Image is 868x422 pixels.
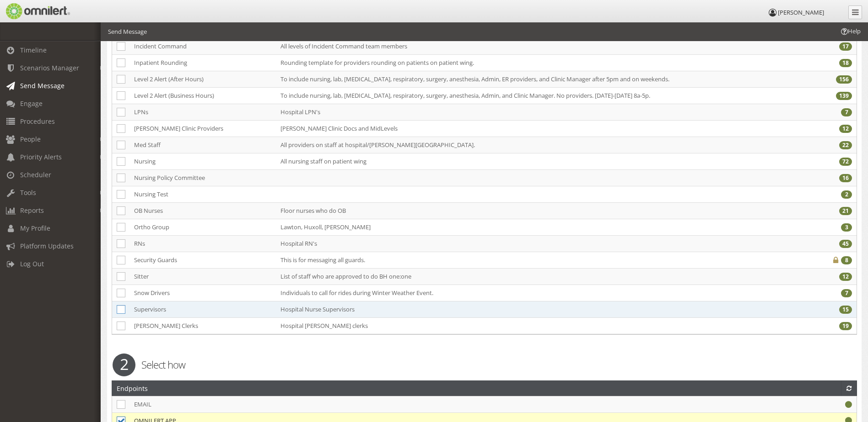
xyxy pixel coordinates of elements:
span: Tools [20,188,36,197]
img: Omnilert [5,3,70,19]
div: 156 [836,75,852,84]
td: All providers on staff at hospital/[PERSON_NAME][GEOGRAPHIC_DATA]. [276,137,779,153]
div: 2 [841,190,852,199]
span: Reports [20,206,44,215]
div: 12 [839,125,852,133]
td: Floor nurses who do OB [276,202,779,219]
div: 19 [839,322,852,330]
td: [PERSON_NAME] Clinic Docs and MidLevels [276,120,779,137]
td: Rounding template for providers rounding on patients on patient wing. [276,54,779,71]
td: Inpatient Rounding [129,54,276,71]
td: RNs [129,235,276,252]
span: Priority Alerts [20,153,62,161]
span: Help [21,6,39,15]
div: 16 [839,174,852,182]
td: [PERSON_NAME] Clerks [129,317,276,334]
td: Lawton, Huxoll, [PERSON_NAME] [276,219,779,235]
td: Security Guards [129,252,276,268]
td: List of staff who are approved to do BH one:one [276,268,779,285]
h2: Endpoints [117,381,148,396]
span: Help [840,27,861,36]
div: 72 [839,158,852,166]
td: To include nursing, lab, [MEDICAL_DATA], respiratory, surgery, anesthesia, Admin, and Clinic Mana... [276,87,779,104]
td: OB Nurses [129,202,276,219]
span: Engage [20,99,43,108]
td: Level 2 Alert (After Hours) [129,71,276,87]
span: Log Out [20,259,44,268]
span: Procedures [20,117,55,126]
div: 8 [841,256,852,264]
div: 12 [839,273,852,281]
td: Hospital RN's [276,235,779,252]
td: Snow Drivers [129,285,276,301]
td: Nursing Policy Committee [129,169,276,186]
td: All nursing staff on patient wing [276,153,779,169]
td: Hospital LPN's [276,104,779,120]
span: Send Message [20,81,65,90]
i: Working properly. [845,401,852,407]
div: 22 [839,141,852,149]
span: [PERSON_NAME] [778,8,824,16]
span: Scenarios Manager [20,63,79,72]
td: Ortho Group [129,219,276,235]
div: 18 [839,59,852,67]
span: Platform Updates [20,242,74,250]
div: 139 [836,92,852,100]
div: 45 [839,240,852,248]
div: 7 [841,108,852,116]
td: Hospital Nurse Supervisors [276,301,779,317]
span: Scheduler [20,170,51,179]
span: Timeline [20,46,47,54]
td: This is for messaging all guards. [276,252,779,268]
span: 2 [113,353,135,376]
td: LPNs [129,104,276,120]
h2: Select how [106,358,863,371]
td: To include nursing, lab, [MEDICAL_DATA], respiratory, surgery, anesthesia, Admin, ER providers, a... [276,71,779,87]
span: People [20,135,41,143]
div: 21 [839,207,852,215]
td: Individuals to call for rides during Winter Weather Event. [276,285,779,301]
a: Collapse Menu [848,5,862,19]
td: All levels of Incident Command team members [276,38,779,54]
td: Med Staff [129,137,276,153]
td: Incident Command [129,38,276,54]
td: Sitter [129,268,276,285]
td: Nursing Test [129,186,276,202]
td: EMAIL [129,396,684,412]
td: Nursing [129,153,276,169]
td: [PERSON_NAME] Clinic Providers [129,120,276,137]
span: My Profile [20,224,50,232]
i: Private [833,257,838,263]
td: Supervisors [129,301,276,317]
td: Level 2 Alert (Business Hours) [129,87,276,104]
li: Send Message [108,27,147,36]
td: Hospital [PERSON_NAME] clerks [276,317,779,334]
div: 7 [841,289,852,297]
div: 17 [839,42,852,51]
div: 3 [841,223,852,232]
div: 15 [839,306,852,314]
